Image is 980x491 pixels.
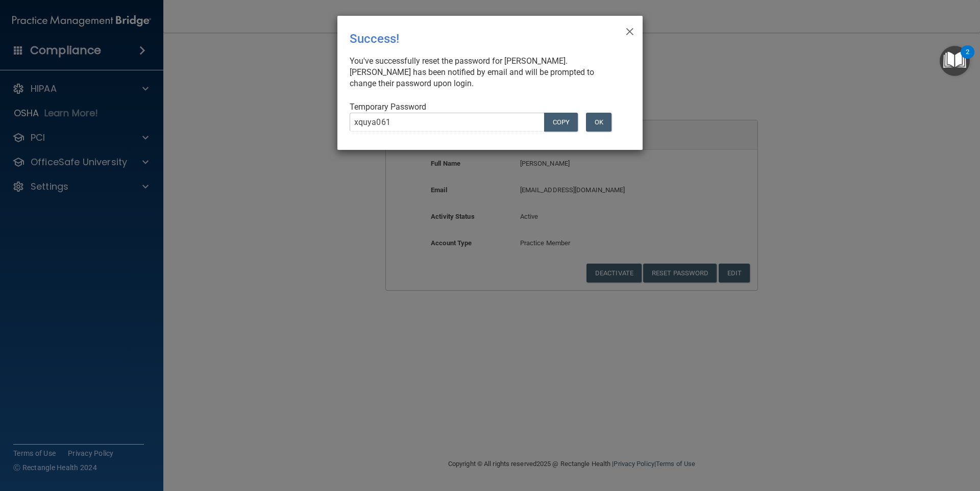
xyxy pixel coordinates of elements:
div: You've successfully reset the password for [PERSON_NAME]. [PERSON_NAME] has been notified by emai... [350,56,622,89]
span: × [625,20,634,40]
div: Success! [350,24,589,54]
span: Temporary Password [350,102,426,112]
button: COPY [544,113,578,132]
div: 2 [966,52,969,65]
iframe: Drift Widget Chat Controller [803,419,968,459]
button: Open Resource Center, 2 new notifications [940,46,970,76]
button: OK [586,113,611,132]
